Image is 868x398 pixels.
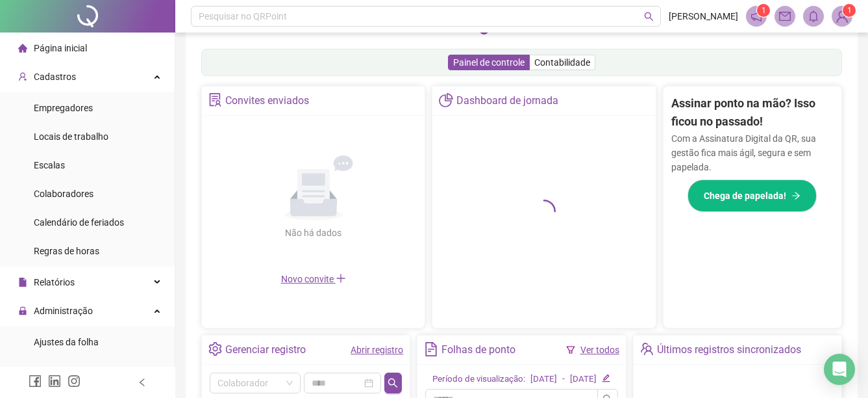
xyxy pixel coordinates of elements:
[34,131,108,142] span: Locais de trabalho
[68,375,81,388] span: instagram
[779,10,791,22] span: mail
[439,93,453,107] span: pie-chart
[843,4,856,17] sup: Atualize o seu contato no menu Meus Dados
[432,373,525,386] div: Período de visualização:
[671,94,834,131] h2: Assinar ponto na mão? Isso ficou no passado!
[534,57,590,68] span: Contabilidade
[644,12,654,21] span: search
[479,25,489,34] button: 1
[750,10,762,22] span: notification
[566,345,575,354] span: filter
[336,273,346,284] span: plus
[34,337,99,347] span: Ajustes da folha
[808,10,819,22] span: bell
[388,378,398,388] span: search
[34,103,93,113] span: Empregadores
[530,373,557,386] div: [DATE]
[34,189,93,199] span: Colaboradores
[570,373,597,386] div: [DATE]
[441,339,515,361] div: Folhas de ponto
[824,354,855,385] div: Open Intercom Messenger
[762,6,766,15] span: 1
[29,375,42,388] span: facebook
[34,43,87,53] span: Página inicial
[225,90,309,112] div: Convites enviados
[18,44,27,53] span: home
[18,278,27,287] span: file
[34,72,76,82] span: Cadastros
[254,226,373,240] div: Não há dados
[208,93,222,107] span: solution
[138,378,147,387] span: left
[529,196,558,226] span: loading
[34,277,75,287] span: Relatórios
[602,374,610,382] span: edit
[225,339,306,361] div: Gerenciar registro
[832,7,852,26] img: 89509
[48,375,61,388] span: linkedin
[18,306,27,315] span: lock
[453,57,525,68] span: Painel de controle
[688,179,817,212] button: Chega de papelada!
[351,345,403,355] a: Abrir registro
[34,217,124,228] span: Calendário de feriados
[456,90,558,112] div: Dashboard de jornada
[34,365,96,376] span: Ajustes rápidos
[208,342,222,356] span: setting
[847,6,852,15] span: 1
[704,189,786,203] span: Chega de papelada!
[424,342,438,356] span: file-text
[671,131,834,174] p: Com a Assinatura Digital da QR, sua gestão fica mais ágil, segura e sem papelada.
[34,246,99,256] span: Regras de horas
[281,274,346,284] span: Novo convite
[18,72,27,81] span: user-add
[791,191,800,200] span: arrow-right
[669,9,738,23] span: [PERSON_NAME]
[34,306,93,316] span: Administração
[640,342,654,356] span: team
[757,4,770,17] sup: 1
[562,373,565,386] div: -
[580,345,619,355] a: Ver todos
[34,160,65,170] span: Escalas
[657,339,801,361] div: Últimos registros sincronizados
